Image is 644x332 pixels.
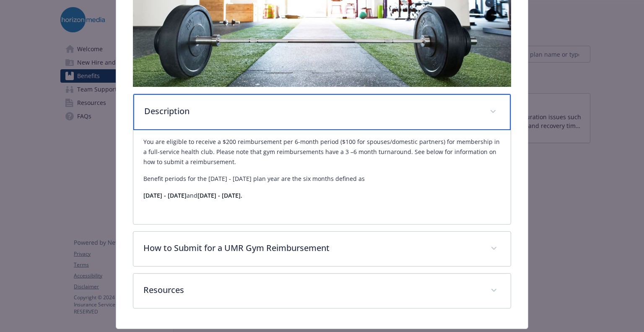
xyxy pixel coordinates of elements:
[133,232,510,266] div: How to Submit for a UMR Gym Reimbursement
[133,94,510,130] div: Description
[143,284,480,296] p: Resources
[133,274,510,308] div: Resources
[143,191,500,201] p: and
[143,137,500,167] p: You are eligible to receive a $200 reimbursement per 6-month period ($100 for spouses/domestic pa...
[143,242,480,254] p: How to Submit for a UMR Gym Reimbursement
[144,105,479,118] p: Description
[143,191,187,199] strong: [DATE] - [DATE]
[197,191,242,199] strong: [DATE] - [DATE].
[143,174,500,184] p: Benefit periods for the [DATE] - [DATE] plan year are the six months defined as
[133,130,510,224] div: Description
